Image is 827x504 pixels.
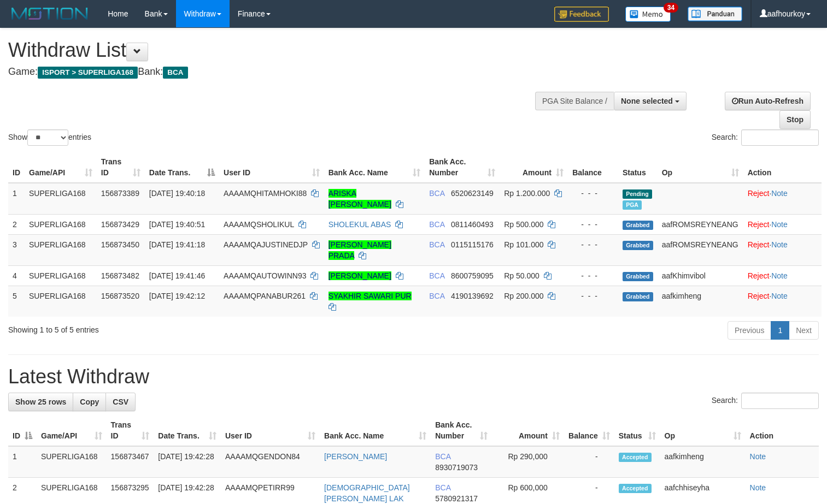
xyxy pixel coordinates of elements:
th: Amount: activate to sort column ascending [500,152,568,183]
a: [PERSON_NAME] [324,452,387,461]
th: User ID: activate to sort column ascending [219,152,324,183]
span: Pending [623,189,652,199]
select: Showentries [27,129,68,146]
span: Show 25 rows [15,398,66,406]
a: Reject [748,292,770,300]
td: 5 [8,286,25,317]
span: Rp 1.200.000 [504,189,550,198]
td: aafROMSREYNEANG [658,234,743,265]
a: Show 25 rows [8,393,73,411]
span: 156873520 [101,292,139,300]
a: [PERSON_NAME] PRADA [329,240,391,260]
td: 4 [8,265,25,286]
a: 1 [771,321,789,340]
td: · [743,214,822,234]
span: BCA [429,292,444,300]
a: SYAKHIR SAWARI PUR [329,292,412,300]
span: Copy 5780921317 to clipboard [435,494,478,503]
th: Game/API: activate to sort column ascending [37,415,107,446]
td: - [564,446,614,478]
span: Copy [80,398,99,406]
span: BCA [429,189,444,198]
td: Rp 290,000 [492,446,564,478]
span: Grabbed [623,272,653,281]
h4: Game: Bank: [8,67,541,78]
span: [DATE] 19:40:51 [149,220,205,229]
th: Balance: activate to sort column ascending [564,415,614,446]
div: PGA Site Balance / [535,92,614,110]
span: Accepted [619,484,652,493]
td: SUPERLIGA168 [25,286,97,317]
th: Bank Acc. Name: activate to sort column ascending [320,415,431,446]
div: - - - [572,270,614,281]
span: AAAAMQHITAMHOKI88 [224,189,307,198]
th: Date Trans.: activate to sort column ascending [154,415,221,446]
th: Bank Acc. Number: activate to sort column ascending [431,415,492,446]
span: BCA [435,452,450,461]
td: aafkimheng [658,286,743,317]
div: - - - [572,219,614,230]
td: SUPERLIGA168 [25,183,97,215]
a: Reject [748,220,770,229]
th: Op: activate to sort column ascending [658,152,743,183]
td: · [743,265,822,286]
th: Action [743,152,822,183]
td: AAAAMQGENDON84 [221,446,320,478]
span: Grabbed [623,241,653,250]
td: · [743,286,822,317]
a: Note [771,240,788,249]
span: CSV [113,398,128,406]
span: BCA [429,271,444,280]
span: 34 [664,3,678,13]
span: AAAAMQSHOLIKUL [224,220,294,229]
input: Search: [741,129,819,146]
span: Rp 101.000 [504,240,543,249]
label: Search: [712,393,819,409]
th: Action [746,415,819,446]
td: 156873467 [107,446,154,478]
a: Copy [73,393,106,411]
td: SUPERLIGA168 [25,234,97,265]
th: Trans ID: activate to sort column ascending [107,415,154,446]
span: Copy 4190139692 to clipboard [451,292,494,300]
td: aafKhimvibol [658,265,743,286]
div: - - - [572,239,614,250]
img: Feedback.jpg [554,7,609,22]
span: Grabbed [623,292,653,301]
div: - - - [572,290,614,301]
span: 156873450 [101,240,139,249]
a: Reject [748,240,770,249]
span: Copy 0115115176 to clipboard [451,240,494,249]
td: · [743,234,822,265]
td: aafROMSREYNEANG [658,214,743,234]
a: Next [789,321,819,340]
th: Bank Acc. Name: activate to sort column ascending [324,152,425,183]
h1: Latest Withdraw [8,366,819,388]
span: Copy 6520623149 to clipboard [451,189,494,198]
span: Copy 0811460493 to clipboard [451,220,494,229]
span: BCA [435,483,450,492]
span: 156873429 [101,220,139,229]
div: - - - [572,188,614,199]
span: BCA [163,67,187,79]
a: ARISKA [PERSON_NAME] [329,189,391,209]
span: [DATE] 19:42:12 [149,292,205,300]
label: Search: [712,129,819,146]
td: SUPERLIGA168 [25,214,97,234]
img: Button%20Memo.svg [625,7,671,22]
span: [DATE] 19:41:18 [149,240,205,249]
td: SUPERLIGA168 [37,446,107,478]
span: BCA [429,220,444,229]
a: Note [750,452,766,461]
td: · [743,183,822,215]
span: [DATE] 19:41:46 [149,271,205,280]
span: None selected [621,97,673,105]
span: Rp 50.000 [504,271,539,280]
span: [DATE] 19:40:18 [149,189,205,198]
button: None selected [614,92,687,110]
h1: Withdraw List [8,39,541,61]
th: ID [8,152,25,183]
a: Note [771,189,788,198]
label: Show entries [8,129,91,146]
a: Note [750,483,766,492]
